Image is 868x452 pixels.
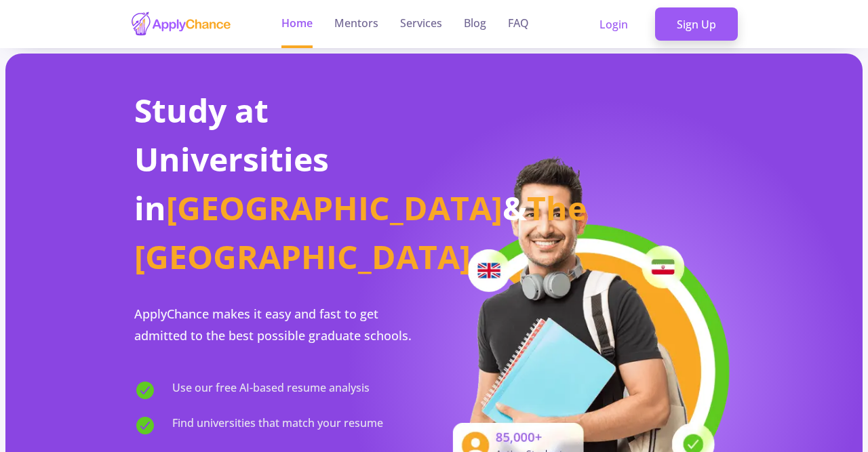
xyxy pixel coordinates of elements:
[134,88,329,230] span: Study at Universities in
[134,306,412,344] span: ApplyChance makes it easy and fast to get admitted to the best possible graduate schools.
[130,11,232,37] img: applychance logo
[172,379,370,401] span: Use our free AI-based resume analysis
[578,7,650,41] a: Login
[166,186,502,230] span: [GEOGRAPHIC_DATA]
[655,7,738,41] a: Sign Up
[172,415,383,436] span: Find universities that match your resume
[502,186,527,230] span: &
